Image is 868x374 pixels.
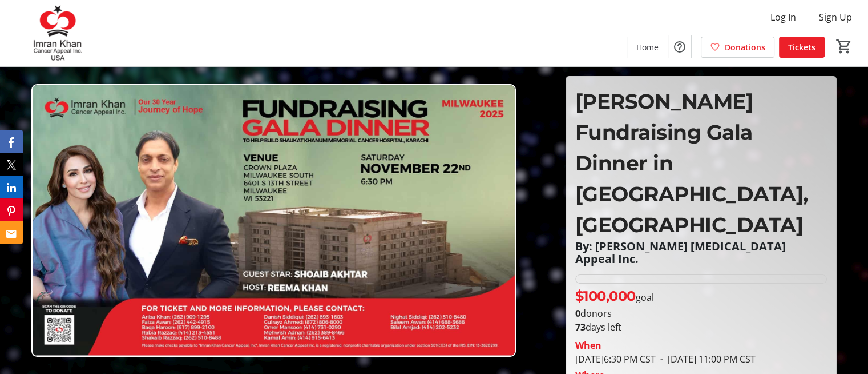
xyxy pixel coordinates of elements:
span: - [656,353,668,365]
a: Donations [701,37,774,58]
div: 0% of fundraising goal reached [575,274,827,284]
p: days left [575,320,827,334]
b: 0 [575,307,580,320]
span: $100,000 [575,288,636,304]
button: Cart [834,36,854,57]
p: goal [575,286,654,307]
button: Sign Up [810,8,861,26]
span: [PERSON_NAME] Fundraising Gala Dinner in [GEOGRAPHIC_DATA], [GEOGRAPHIC_DATA] [575,89,808,237]
span: Sign Up [819,10,852,24]
span: Home [636,41,659,53]
button: Log In [761,8,805,26]
span: Log In [770,10,796,24]
img: Campaign CTA Media Photo [31,84,516,357]
span: [DATE] 11:00 PM CST [656,353,756,365]
img: Imran Khan Cancer Appeal Inc.'s Logo [7,5,108,62]
span: [DATE] 6:30 PM CST [575,353,656,365]
p: By: [PERSON_NAME] [MEDICAL_DATA] Appeal Inc. [575,240,827,265]
span: Donations [725,41,765,53]
a: Home [627,37,668,58]
p: donors [575,307,827,320]
a: Tickets [779,37,825,58]
span: 73 [575,321,586,333]
button: Help [668,35,691,58]
span: Tickets [788,41,815,53]
div: When [575,339,601,352]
